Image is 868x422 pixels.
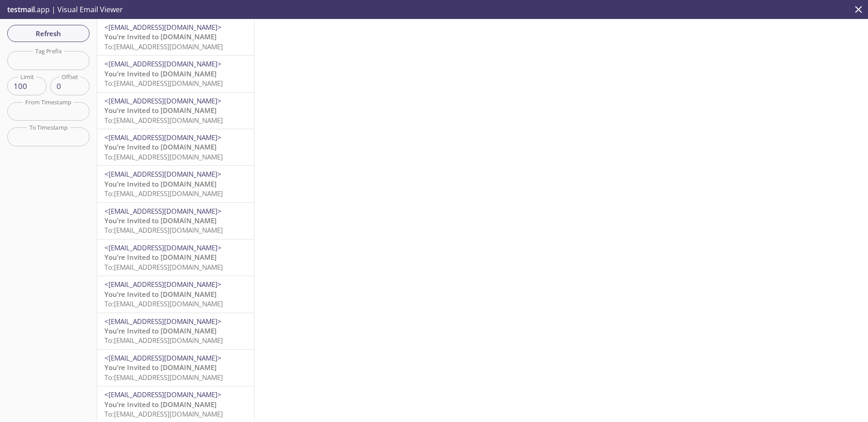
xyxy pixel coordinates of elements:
[104,225,223,234] span: To: [EMAIL_ADDRESS][DOMAIN_NAME]
[97,56,254,92] div: <[EMAIL_ADDRESS][DOMAIN_NAME]>You’re Invited to [DOMAIN_NAME]To:[EMAIL_ADDRESS][DOMAIN_NAME]
[97,203,254,239] div: <[EMAIL_ADDRESS][DOMAIN_NAME]>You’re Invited to [DOMAIN_NAME]To:[EMAIL_ADDRESS][DOMAIN_NAME]
[97,276,254,312] div: <[EMAIL_ADDRESS][DOMAIN_NAME]>You’re Invited to [DOMAIN_NAME]To:[EMAIL_ADDRESS][DOMAIN_NAME]
[104,280,222,289] span: <[EMAIL_ADDRESS][DOMAIN_NAME]>
[104,106,217,115] span: You’re Invited to [DOMAIN_NAME]
[104,179,217,188] span: You’re Invited to [DOMAIN_NAME]
[104,206,222,216] span: <[EMAIL_ADDRESS][DOMAIN_NAME]>
[104,32,217,41] span: You’re Invited to [DOMAIN_NAME]
[97,166,254,202] div: <[EMAIL_ADDRESS][DOMAIN_NAME]>You’re Invited to [DOMAIN_NAME]To:[EMAIL_ADDRESS][DOMAIN_NAME]
[104,59,222,68] span: <[EMAIL_ADDRESS][DOMAIN_NAME]>
[104,263,223,272] span: To: [EMAIL_ADDRESS][DOMAIN_NAME]
[104,169,222,178] span: <[EMAIL_ADDRESS][DOMAIN_NAME]>
[104,326,217,335] span: You’re Invited to [DOMAIN_NAME]
[104,42,223,51] span: To: [EMAIL_ADDRESS][DOMAIN_NAME]
[104,253,217,262] span: You’re Invited to [DOMAIN_NAME]
[104,353,222,362] span: <[EMAIL_ADDRESS][DOMAIN_NAME]>
[104,400,217,409] span: You’re Invited to [DOMAIN_NAME]
[104,189,223,198] span: To: [EMAIL_ADDRESS][DOMAIN_NAME]
[104,409,223,418] span: To: [EMAIL_ADDRESS][DOMAIN_NAME]
[104,317,222,326] span: <[EMAIL_ADDRESS][DOMAIN_NAME]>
[104,152,223,161] span: To: [EMAIL_ADDRESS][DOMAIN_NAME]
[104,142,217,151] span: You’re Invited to [DOMAIN_NAME]
[104,373,223,382] span: To: [EMAIL_ADDRESS][DOMAIN_NAME]
[104,96,222,105] span: <[EMAIL_ADDRESS][DOMAIN_NAME]>
[97,19,254,55] div: <[EMAIL_ADDRESS][DOMAIN_NAME]>You’re Invited to [DOMAIN_NAME]To:[EMAIL_ADDRESS][DOMAIN_NAME]
[7,5,35,14] span: testmail
[104,299,223,308] span: To: [EMAIL_ADDRESS][DOMAIN_NAME]
[104,216,217,225] span: You’re Invited to [DOMAIN_NAME]
[97,350,254,386] div: <[EMAIL_ADDRESS][DOMAIN_NAME]>You’re Invited to [DOMAIN_NAME]To:[EMAIL_ADDRESS][DOMAIN_NAME]
[104,243,222,252] span: <[EMAIL_ADDRESS][DOMAIN_NAME]>
[104,23,222,32] span: <[EMAIL_ADDRESS][DOMAIN_NAME]>
[97,93,254,129] div: <[EMAIL_ADDRESS][DOMAIN_NAME]>You’re Invited to [DOMAIN_NAME]To:[EMAIL_ADDRESS][DOMAIN_NAME]
[104,290,217,299] span: You’re Invited to [DOMAIN_NAME]
[7,25,90,42] button: Refresh
[104,390,222,399] span: <[EMAIL_ADDRESS][DOMAIN_NAME]>
[97,129,254,165] div: <[EMAIL_ADDRESS][DOMAIN_NAME]>You’re Invited to [DOMAIN_NAME]To:[EMAIL_ADDRESS][DOMAIN_NAME]
[104,116,223,125] span: To: [EMAIL_ADDRESS][DOMAIN_NAME]
[104,363,217,372] span: You’re Invited to [DOMAIN_NAME]
[14,28,82,39] span: Refresh
[104,79,223,88] span: To: [EMAIL_ADDRESS][DOMAIN_NAME]
[97,313,254,349] div: <[EMAIL_ADDRESS][DOMAIN_NAME]>You’re Invited to [DOMAIN_NAME]To:[EMAIL_ADDRESS][DOMAIN_NAME]
[104,69,217,78] span: You’re Invited to [DOMAIN_NAME]
[97,239,254,276] div: <[EMAIL_ADDRESS][DOMAIN_NAME]>You’re Invited to [DOMAIN_NAME]To:[EMAIL_ADDRESS][DOMAIN_NAME]
[104,133,222,142] span: <[EMAIL_ADDRESS][DOMAIN_NAME]>
[104,336,223,345] span: To: [EMAIL_ADDRESS][DOMAIN_NAME]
